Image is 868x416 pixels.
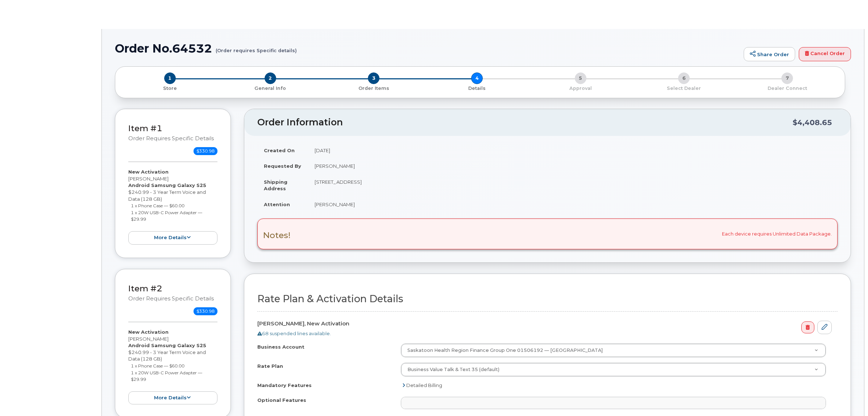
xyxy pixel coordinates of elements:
[128,283,162,294] a: Item #2
[257,344,304,350] label: Business Account
[403,347,603,354] span: Saskatoon Health Region Finance Group One 01506192 — [GEOGRAPHIC_DATA]
[308,174,838,196] td: [STREET_ADDRESS]
[221,85,319,92] p: General Info
[308,158,838,174] td: [PERSON_NAME]
[128,391,217,405] button: more details
[793,116,832,129] div: $4,408.65
[115,42,740,55] h1: Order No.64532
[131,210,202,222] small: 1 x 20W USB-C Power Adapter — $29.99
[325,85,423,92] p: Order Items
[124,85,216,92] p: Store
[194,307,217,315] span: $330.98
[406,382,442,388] span: Detailed Billing
[131,363,184,369] small: 1 x Phone Case — $60.00
[128,169,169,175] strong: New Activation
[322,84,425,92] a: 3 Order Items
[368,72,379,84] span: 3
[401,344,826,357] a: Saskatoon Health Region Finance Group One 01506192 — [GEOGRAPHIC_DATA]
[257,363,283,370] label: Rate Plan
[128,329,217,404] div: [PERSON_NAME] $240.99 - 3 Year Term Voice and Data (128 GB)
[264,163,301,169] strong: Requested By
[308,196,838,212] td: [PERSON_NAME]
[744,47,795,62] a: Share Order
[257,294,838,304] h2: Rate Plan & Activation Details
[257,219,838,249] div: Each device requires Unlimited Data Package.
[164,72,176,84] span: 1
[194,147,217,155] span: $330.98
[128,182,206,188] strong: Android Samsung Galaxy S25
[799,47,851,62] a: Cancel Order
[407,367,499,372] span: Business Value Talk & Text 35 (default)
[128,123,162,133] a: Item #1
[264,201,290,207] strong: Attention
[219,84,322,92] a: 2 General Info
[257,117,793,128] h2: Order Information
[257,321,832,327] h4: [PERSON_NAME], New Activation
[257,397,306,404] label: Optional Features
[257,330,832,337] div: 68 suspended lines available.
[128,295,214,302] small: Order requires Specific details
[264,179,287,192] strong: Shipping Address
[216,42,297,53] small: (Order requires Specific details)
[131,203,184,208] small: 1 x Phone Case — $60.00
[401,363,826,376] a: Business Value Talk & Text 35 (default)
[131,370,202,382] small: 1 x 20W USB-C Power Adapter — $29.99
[128,342,206,348] strong: Android Samsung Galaxy S25
[121,84,219,92] a: 1 Store
[308,142,838,158] td: [DATE]
[128,231,217,245] button: more details
[264,147,295,153] strong: Created On
[128,135,214,142] small: Order requires Specific details
[128,329,169,335] strong: New Activation
[257,382,312,389] label: Mandatory Features
[263,231,291,240] h3: Notes!
[265,72,276,84] span: 2
[128,169,217,244] div: [PERSON_NAME] $240.99 - 3 Year Term Voice and Data (128 GB)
